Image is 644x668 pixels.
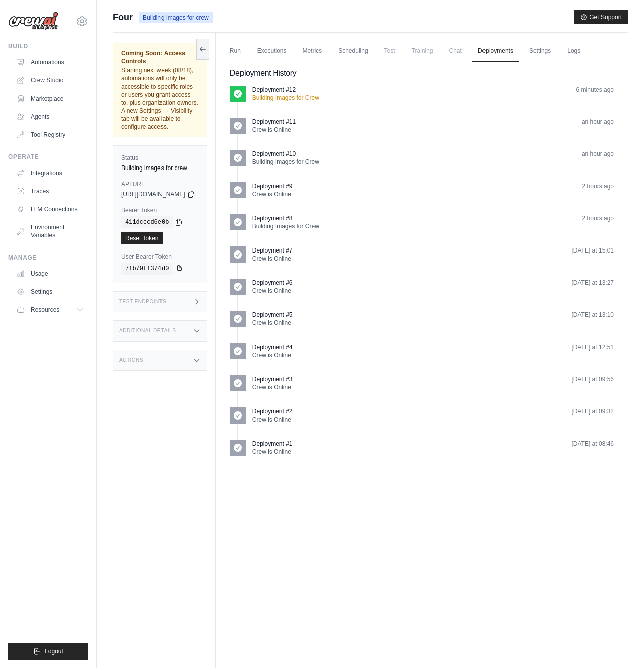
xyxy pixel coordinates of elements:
p: Deployment #4 [252,343,293,351]
a: Environment Variables [12,219,88,243]
h3: Additional Details [119,328,176,334]
a: Marketplace [12,91,88,107]
a: Deployments [472,41,519,62]
p: Crew is Online [252,383,293,391]
h2: Deployment History [230,67,614,79]
div: Operate [8,153,88,161]
div: Building images for crew [121,164,199,172]
p: Crew is Online [252,287,293,295]
span: Coming Soon: Access Controls [121,49,199,65]
span: Chat is not available until the deployment is complete [443,41,468,61]
span: Resources [31,306,59,314]
iframe: Chat Widget [594,620,644,668]
label: User Bearer Token [121,253,199,261]
p: Deployment #10 [252,150,296,158]
time: August 13, 2025 at 12:51 EDT [572,344,614,351]
time: August 14, 2025 at 15:15 EDT [582,118,614,125]
span: Starting next week (08/18), automations will only be accessible to specific roles or users you gr... [121,67,198,130]
time: August 13, 2025 at 08:46 EDT [572,440,614,447]
code: 411dcccd6e0b [121,216,173,228]
p: Deployment #12 [252,86,296,94]
label: API URL [121,180,199,188]
time: August 13, 2025 at 09:32 EDT [572,408,614,415]
div: Manage [8,254,88,262]
p: Building Images for Crew [252,94,319,102]
a: Crew Studio [12,72,88,89]
a: Tool Registry [12,127,88,143]
p: Building Images for Crew [252,222,319,230]
p: Crew is Online [252,126,296,134]
button: Logout [8,643,88,660]
a: Settings [523,41,557,62]
span: Logout [45,647,63,655]
p: Crew is Online [252,190,293,198]
label: Status [121,154,199,162]
p: Deployment #9 [252,182,293,190]
a: Run [224,41,247,62]
a: Scheduling [332,41,374,62]
time: August 13, 2025 at 13:27 EDT [572,279,614,286]
p: Deployment #8 [252,214,293,222]
p: Deployment #6 [252,279,293,287]
span: Test [378,41,401,61]
p: Deployment #2 [252,407,293,415]
time: August 13, 2025 at 09:56 EDT [572,376,614,383]
p: Crew is Online [252,319,293,327]
a: Traces [12,183,88,199]
span: [URL][DOMAIN_NAME] [121,190,185,198]
h3: Actions [119,357,143,363]
span: Training is not available until the deployment is complete [406,41,439,61]
span: Four [113,10,133,24]
p: Crew is Online [252,415,293,424]
a: Agents [12,109,88,125]
time: August 14, 2025 at 15:57 EDT [576,86,614,93]
a: Executions [251,41,293,62]
code: 7fb70ff374d0 [121,263,173,275]
time: August 14, 2025 at 15:13 EDT [582,150,614,157]
p: Deployment #7 [252,246,293,255]
a: Settings [12,284,88,300]
time: August 13, 2025 at 13:10 EDT [572,311,614,318]
a: Metrics [297,41,329,62]
a: Integrations [12,165,88,181]
h3: Test Endpoints [119,299,167,305]
p: Deployment #1 [252,440,293,448]
a: LLM Connections [12,201,88,217]
time: August 14, 2025 at 14:27 EDT [582,215,614,222]
time: August 13, 2025 at 15:01 EDT [572,247,614,254]
p: Deployment #3 [252,375,293,383]
button: Get Support [574,10,628,24]
time: August 14, 2025 at 14:31 EDT [582,183,614,190]
label: Bearer Token [121,206,199,214]
p: Building Images for Crew [252,158,319,166]
a: Logs [561,41,586,62]
p: Deployment #5 [252,311,293,319]
p: Crew is Online [252,255,293,263]
p: Deployment #11 [252,118,296,126]
span: Building images for crew [139,12,213,23]
a: Automations [12,54,88,70]
button: Resources [12,302,88,318]
p: Crew is Online [252,448,293,456]
div: Build [8,42,88,50]
a: Usage [12,266,88,282]
a: Reset Token [121,232,163,244]
p: Crew is Online [252,351,293,359]
img: Logo [8,12,58,31]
